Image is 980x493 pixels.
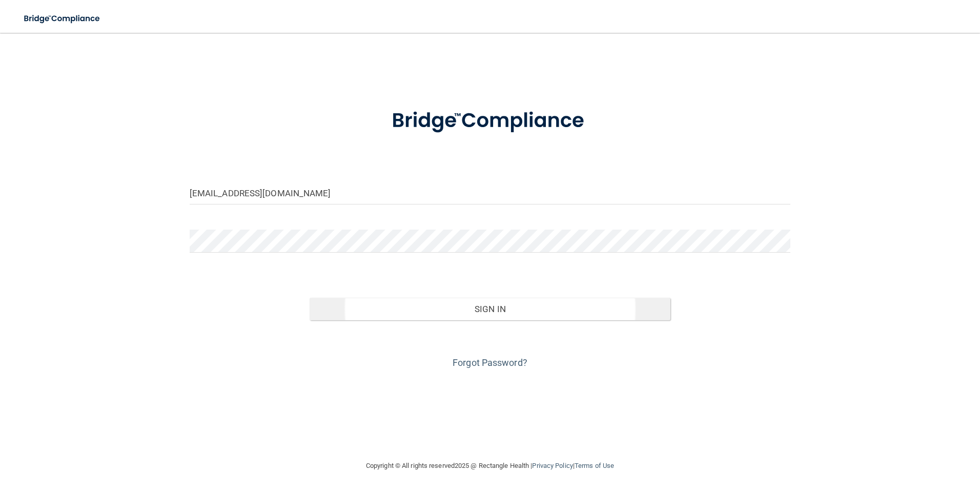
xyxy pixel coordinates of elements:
[532,462,573,469] a: Privacy Policy
[15,8,110,29] img: bridge_compliance_login_screen.278c3ca4.svg
[371,94,609,148] img: bridge_compliance_login_screen.278c3ca4.svg
[190,181,791,204] input: Email
[575,462,614,469] a: Terms of Use
[303,449,677,482] div: Copyright © All rights reserved 2025 @ Rectangle Health | |
[453,357,527,368] a: Forgot Password?
[310,298,670,320] button: Sign In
